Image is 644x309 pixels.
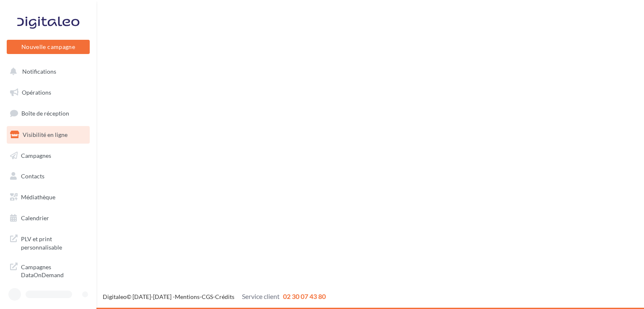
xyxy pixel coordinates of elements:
[5,209,91,227] a: Calendrier
[103,293,326,300] span: © [DATE]-[DATE] - - -
[242,292,280,300] span: Service client
[5,188,91,206] a: Médiathèque
[5,63,88,80] button: Notifications
[5,104,91,122] a: Boîte de réception
[5,167,91,185] a: Contacts
[103,293,127,300] a: Digitaleo
[21,152,51,159] span: Campagnes
[21,173,44,180] span: Contacts
[5,258,91,283] a: Campagnes DataOnDemand
[22,89,51,96] span: Opérations
[202,293,213,300] a: CGS
[21,193,55,201] span: Médiathèque
[21,233,86,251] span: PLV et print personnalisable
[5,84,91,101] a: Opérations
[22,68,56,75] span: Notifications
[5,147,91,165] a: Campagnes
[5,230,91,255] a: PLV et print personnalisable
[21,261,86,279] span: Campagnes DataOnDemand
[175,293,200,300] a: Mentions
[215,293,234,300] a: Crédits
[5,126,91,144] a: Visibilité en ligne
[21,214,49,221] span: Calendrier
[23,131,68,138] span: Visibilité en ligne
[283,292,326,300] span: 02 30 07 43 80
[21,110,69,117] span: Boîte de réception
[7,40,90,54] button: Nouvelle campagne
